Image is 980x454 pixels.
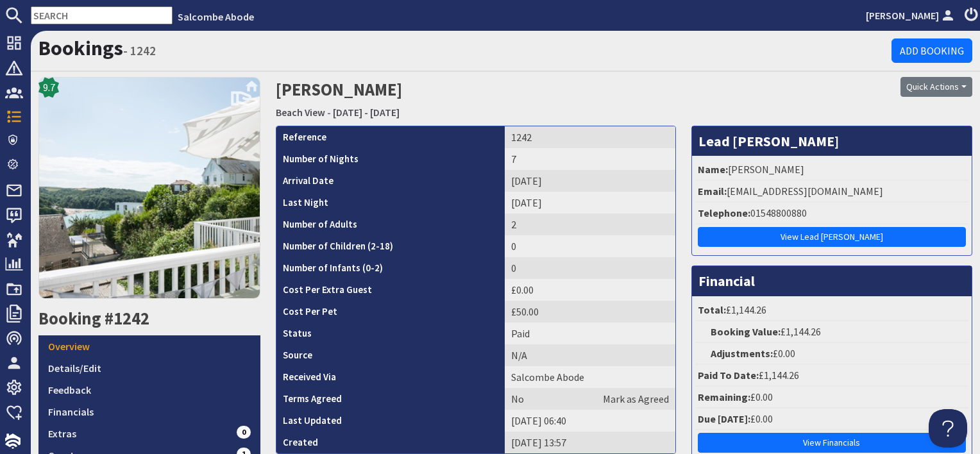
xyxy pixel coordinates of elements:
img: Beach View's icon [38,77,260,299]
h3: Lead [PERSON_NAME] [692,126,972,156]
li: £1,144.26 [695,321,969,343]
td: [DATE] [505,170,675,192]
li: £0.00 [695,343,969,365]
h3: Financial [692,266,972,296]
h2: [PERSON_NAME] [276,77,735,122]
th: Status [276,323,505,344]
td: £50.00 [505,301,675,323]
strong: Paid To Date: [698,369,759,382]
td: 2 [505,214,675,235]
a: Overview [38,335,260,357]
small: - 1242 [123,43,156,58]
th: Number of Infants (0-2) [276,257,505,279]
a: Financials [38,401,260,423]
th: Last Updated [276,410,505,432]
td: 0 [505,235,675,257]
td: Salcombe Abode [505,366,675,388]
th: Arrival Date [276,170,505,192]
th: Number of Adults [276,214,505,235]
td: 1242 [505,126,675,148]
strong: Adjustments: [711,347,773,360]
h2: Booking #1242 [38,308,260,329]
li: £1,144.26 [695,299,969,321]
td: £0.00 [505,279,675,301]
td: [DATE] 13:57 [505,432,675,453]
td: No [505,388,675,410]
input: SEARCH [31,6,173,24]
td: 0 [505,257,675,279]
td: [DATE] 06:40 [505,410,675,432]
a: Add Booking [891,38,972,63]
a: Details/Edit [38,357,260,379]
a: [DATE] - [DATE] [333,106,400,119]
td: N/A [505,344,675,366]
th: Cost Per Extra Guest [276,279,505,301]
span: - [327,106,331,119]
th: Created [276,432,505,453]
a: Salcombe Abode [178,10,254,23]
strong: Booking Value: [711,325,781,338]
span: 0 [237,426,251,439]
th: Number of Children (2-18) [276,235,505,257]
button: Quick Actions [900,77,972,97]
td: [DATE] [505,192,675,214]
td: 7 [505,148,675,170]
strong: Telephone: [698,206,750,219]
td: Paid [505,323,675,344]
li: [EMAIL_ADDRESS][DOMAIN_NAME] [695,181,969,203]
strong: Total: [698,303,726,316]
li: [PERSON_NAME] [695,159,969,181]
th: Last Night [276,192,505,214]
a: Mark as Agreed [603,391,669,407]
li: £0.00 [695,387,969,408]
th: Terms Agreed [276,388,505,410]
a: 9.7 [38,77,260,308]
span: 9.7 [43,80,55,95]
th: Source [276,344,505,366]
a: Feedback [38,379,260,401]
a: View Lead [PERSON_NAME] [698,227,967,247]
strong: Name: [698,163,728,176]
strong: Due [DATE]: [698,412,750,425]
strong: Remaining: [698,391,750,403]
img: staytech_i_w-64f4e8e9ee0a9c174fd5317b4b171b261742d2d393467e5bdba4413f4f884c10.svg [5,433,21,449]
iframe: Toggle Customer Support [929,409,967,448]
a: Beach View [276,106,325,119]
a: [PERSON_NAME] [866,8,957,23]
strong: Email: [698,185,727,198]
th: Number of Nights [276,148,505,170]
li: 01548800880 [695,203,969,224]
th: Reference [276,126,505,148]
li: £1,144.26 [695,365,969,387]
th: Cost Per Pet [276,301,505,323]
th: Received Via [276,366,505,388]
a: View Financials [698,433,967,453]
a: Bookings [38,35,123,61]
li: £0.00 [695,408,969,430]
a: Extras0 [38,423,260,444]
